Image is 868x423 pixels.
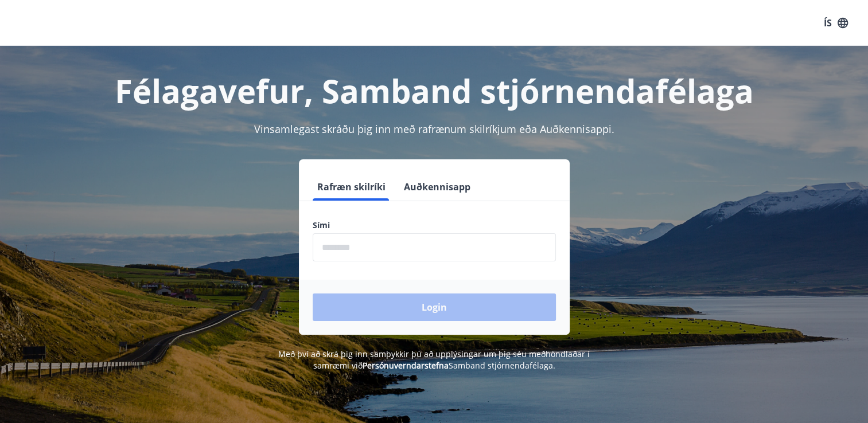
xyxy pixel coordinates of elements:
label: Sími [313,220,556,231]
a: Persónuverndarstefna [363,360,449,371]
button: ÍS [818,13,854,33]
span: Vinsamlegast skráðu þig inn með rafrænum skilríkjum eða Auðkennisappi. [254,122,614,136]
button: Rafræn skilríki [313,173,390,201]
button: Auðkennisapp [399,173,475,201]
h1: Félagavefur, Samband stjórnendafélaga [35,69,834,112]
span: Með því að skrá þig inn samþykkir þú að upplýsingar um þig séu meðhöndlaðar í samræmi við Samband... [278,348,590,371]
